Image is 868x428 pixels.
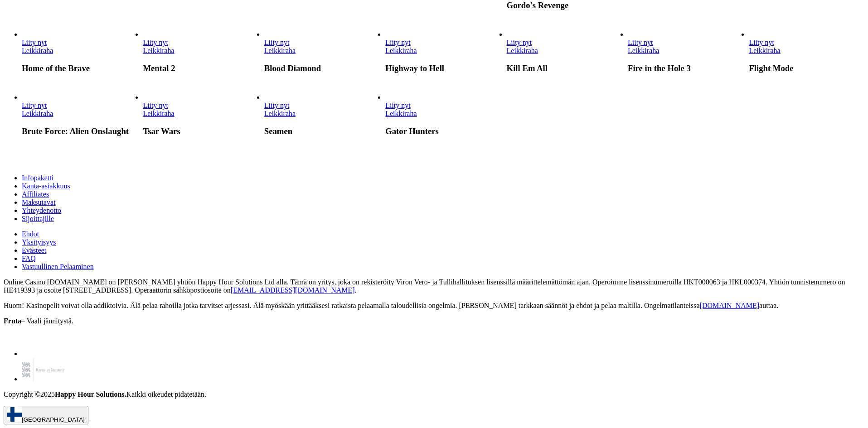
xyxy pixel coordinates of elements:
[385,47,417,54] a: Highway to Hell
[22,263,94,270] a: Vastuullinen Pelaaminen
[22,198,56,206] a: Maksutavat
[385,110,417,117] a: Gator Hunters
[22,93,137,136] article: Brute Force: Alien Onslaught
[385,38,411,46] a: Highway to Hell
[143,47,174,54] a: Mental 2
[143,110,174,117] a: Tsar Wars
[22,174,53,182] a: Infopaketti
[507,38,532,46] a: Kill Em All
[22,207,61,214] a: Yhteydenotto
[7,407,22,422] img: Finland flag
[749,30,864,73] article: Flight Mode
[264,126,380,136] h3: Seamen
[264,30,380,73] article: Blood Diamond
[628,38,653,46] a: Fire in the Hole 3
[143,63,258,73] h3: Mental 2
[55,390,126,398] strong: Happy Hour Solutions.
[264,63,380,73] h3: Blood Diamond
[143,126,258,136] h3: Tsar Wars
[22,230,39,238] a: Ehdot
[22,375,64,383] a: maksu-ja-tolliamet
[4,317,864,325] p: – Vaali jännitystä.
[22,101,47,109] a: Brute Force: Alien Onslaught
[4,390,864,399] p: Copyright ©2025 Kaikki oikeudet pidätetään.
[4,174,864,271] nav: Secondary
[264,101,290,109] a: Seamen
[22,38,47,46] a: Home of the Brave
[628,38,653,46] span: Liity nyt
[264,38,290,46] a: Blood Diamond
[507,38,532,46] span: Liity nyt
[749,38,774,46] a: Flight Mode
[22,182,70,190] a: Kanta-asiakkuus
[264,101,290,109] span: Liity nyt
[22,215,54,222] a: Sijoittajille
[4,302,864,310] p: Huom! Kasinopelit voivat olla addiktoivia. Älä pelaa rahoilla jotka tarvitset arjessasi. Älä myös...
[4,317,21,325] strong: Fruta
[22,238,56,246] a: Yksityisyys
[143,38,168,46] a: Mental 2
[143,38,168,46] span: Liity nyt
[22,255,36,262] a: FAQ
[264,93,380,136] article: Seamen
[385,63,501,73] h3: Highway to Hell
[22,126,137,136] h3: Brute Force: Alien Onslaught
[22,63,137,73] h3: Home of the Brave
[264,47,296,54] a: Blood Diamond
[143,101,168,109] span: Liity nyt
[385,38,411,46] span: Liity nyt
[22,101,47,109] span: Liity nyt
[385,30,501,73] article: Highway to Hell
[385,126,501,136] h3: Gator Hunters
[628,63,743,73] h3: Fire in the Hole 3
[22,30,137,73] article: Home of the Brave
[507,47,538,54] a: Kill Em All
[264,110,296,117] a: Seamen
[749,63,864,73] h3: Flight Mode
[4,278,864,294] p: Online Casino [DOMAIN_NAME] on [PERSON_NAME] yhtiön Happy Hour Solutions Ltd alla. Tämä on yritys...
[507,30,622,73] article: Kill Em All
[143,93,258,136] article: Tsar Wars
[628,30,743,73] article: Fire in the Hole 3
[385,101,411,109] a: Gator Hunters
[4,406,88,424] button: [GEOGRAPHIC_DATA]chevron-down icon
[507,63,622,73] h3: Kill Em All
[22,358,64,381] img: maksu-ja-tolliamet
[749,38,774,46] span: Liity nyt
[385,93,501,136] article: Gator Hunters
[700,302,760,309] a: [DOMAIN_NAME]
[143,101,168,109] a: Tsar Wars
[749,47,780,54] a: Flight Mode
[385,101,411,109] span: Liity nyt
[628,47,659,54] a: Fire in the Hole 3
[22,38,47,46] span: Liity nyt
[264,38,290,46] span: Liity nyt
[22,246,46,254] a: Evästeet
[22,110,53,117] a: Brute Force: Alien Onslaught
[231,286,355,294] a: [EMAIL_ADDRESS][DOMAIN_NAME]
[22,416,85,423] span: [GEOGRAPHIC_DATA]
[143,30,258,73] article: Mental 2
[22,47,53,54] a: Home of the Brave
[22,190,49,198] a: Affiliates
